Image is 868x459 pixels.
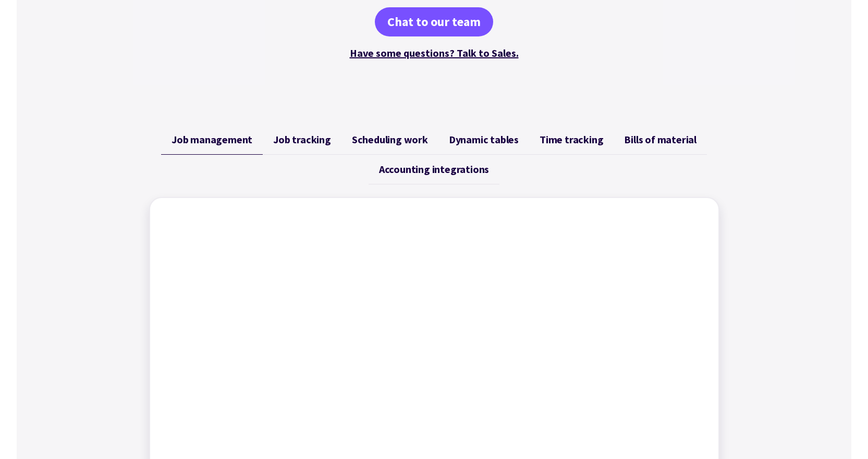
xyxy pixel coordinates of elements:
[352,133,428,146] span: Scheduling work
[540,133,603,146] span: Time tracking
[273,133,331,146] span: Job tracking
[350,46,519,59] a: Have some questions? Talk to Sales.
[694,346,868,459] iframe: Chat Widget
[375,7,493,36] a: Chat to our team
[624,133,696,146] span: Bills of material
[379,163,489,176] span: Accounting integrations
[449,133,519,146] span: Dynamic tables
[172,133,252,146] span: Job management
